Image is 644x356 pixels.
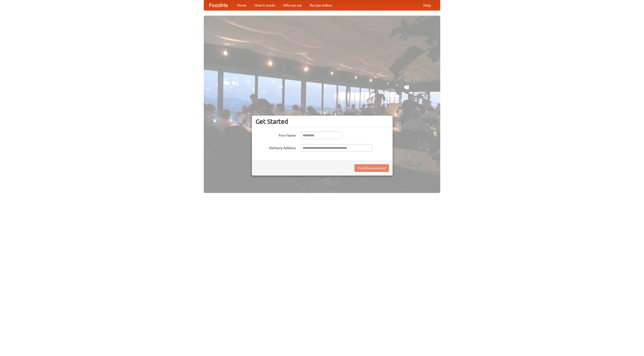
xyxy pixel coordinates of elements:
a: How it works [251,0,279,10]
label: Your Name [256,132,296,138]
a: FoodMe [204,0,233,10]
button: Find Restaurants! [354,164,389,172]
a: Home [233,0,251,10]
a: Who we are [279,0,306,10]
h3: Get Started [256,118,389,125]
label: Delivery Address [256,144,296,150]
a: Recipe videos [306,0,336,10]
a: Help [419,0,435,10]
